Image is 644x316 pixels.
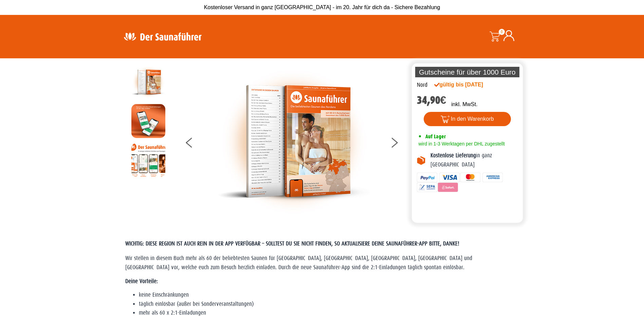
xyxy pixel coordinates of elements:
strong: Deine Vorteile: [125,278,158,284]
p: Gutscheine für über 1000 Euro [415,67,520,77]
li: keine Einschränkungen [139,291,519,299]
p: inkl. MwSt. [451,100,477,108]
div: Nord [417,81,427,90]
li: täglich einlösbar (außer bei Sonderveranstaltungen) [139,300,519,309]
span: Wir stellen in diesem Buch mehr als 60 der beliebtesten Saunen für [GEOGRAPHIC_DATA], [GEOGRAPHIC... [125,255,472,270]
span: Kostenloser Versand in ganz [GEOGRAPHIC_DATA] - im 20. Jahr für dich da - Sichere Bezahlung [204,4,440,10]
img: MOCKUP-iPhone_regional [131,104,165,138]
span: 0 [499,29,505,35]
span: wird in 1-3 Werktagen per DHL zugestellt [417,141,505,146]
img: der-saunafuehrer-2025-nord [131,65,165,99]
span: WICHTIG: DIESE REGION IST AUCH REIN IN DER APP VERFÜGBAR – SOLLTEST DU SIE NICHT FINDEN, SO AKTUA... [125,240,459,247]
b: Kostenlose Lieferung [430,152,476,159]
bdi: 34,90 [417,94,446,106]
span: € [440,94,446,106]
button: In den Warenkorb [424,112,511,126]
div: gültig bis [DATE] [434,81,498,89]
p: in ganz [GEOGRAPHIC_DATA] [430,151,518,169]
span: Auf Lager [425,133,446,140]
img: Anleitung7tn [131,143,165,177]
img: der-saunafuehrer-2025-nord [218,65,370,218]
